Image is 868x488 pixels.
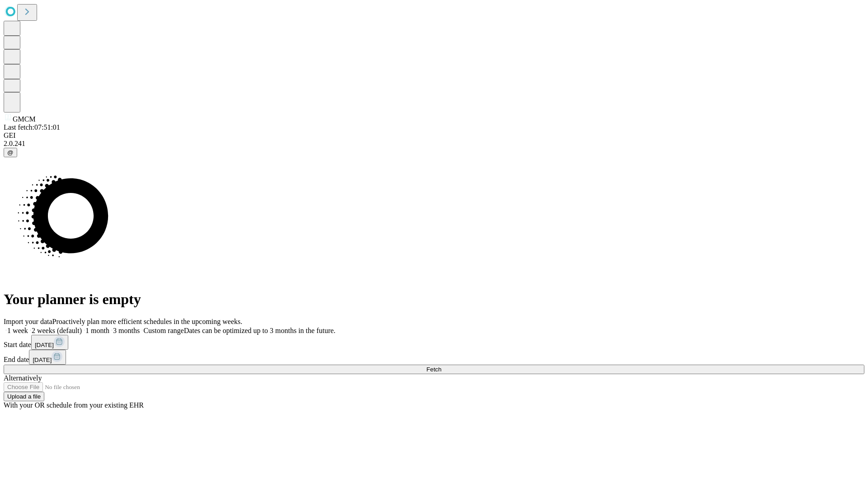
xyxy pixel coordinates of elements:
[31,335,68,350] button: [DATE]
[52,318,242,325] span: Proactively plan more efficient schedules in the upcoming weeks.
[184,327,335,334] span: Dates can be optimized up to 3 months in the future.
[4,123,60,131] span: Last fetch: 07:51:01
[4,131,864,140] div: GEI
[4,148,17,157] button: @
[4,365,864,374] button: Fetch
[85,327,109,334] span: 1 month
[35,342,54,348] span: [DATE]
[4,318,52,325] span: Import your data
[4,350,864,365] div: End date
[4,392,44,401] button: Upload a file
[7,149,14,156] span: @
[7,327,28,334] span: 1 week
[113,327,140,334] span: 3 months
[4,335,864,350] div: Start date
[13,115,36,123] span: GMCM
[32,327,82,334] span: 2 weeks (default)
[426,366,441,373] span: Fetch
[143,327,184,334] span: Custom range
[4,374,42,382] span: Alternatively
[4,140,864,148] div: 2.0.241
[4,401,144,409] span: With your OR schedule from your existing EHR
[33,357,52,363] span: [DATE]
[29,350,66,365] button: [DATE]
[4,291,864,308] h1: Your planner is empty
